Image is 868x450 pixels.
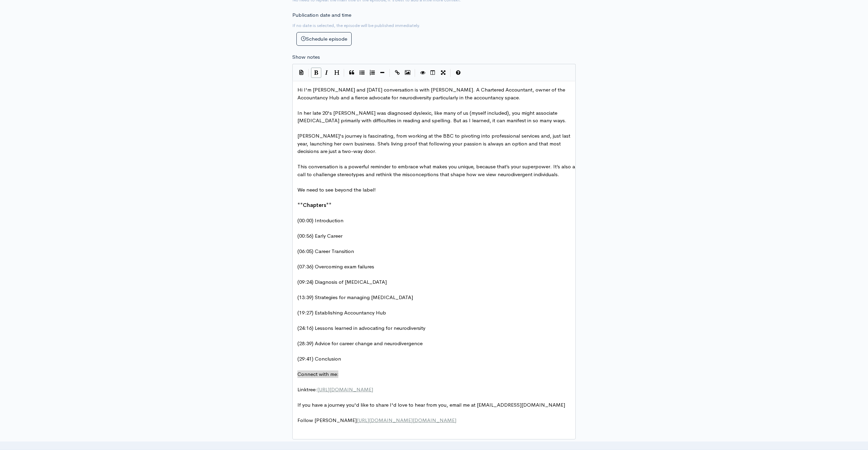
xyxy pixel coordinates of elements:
[297,340,423,347] span: (28:39) Advice for career change and neurodivergence
[297,233,345,239] span: (00:56) Early Career
[377,68,387,78] button: Insert Horizontal Line
[292,11,351,19] label: Publication date and time
[438,68,448,78] button: Toggle Fullscreen
[297,248,354,254] span: (06:05) Career Transition
[292,23,420,28] small: If no date is selected, the episode will be published immediately.
[297,386,373,393] span: Linktree:
[297,110,567,124] span: In her late 20's [PERSON_NAME] was diagnosed dyslexic, like many of us (myself included), you mig...
[297,294,413,300] span: (13:39) Strategies for managing [MEDICAL_DATA]
[296,32,352,46] button: Schedule episode
[428,68,438,78] button: Toggle Side by Side
[357,417,456,423] span: [URL][DOMAIN_NAME][DOMAIN_NAME]
[311,68,321,78] button: Bold
[297,402,565,408] span: If you have a journey you'd like to share I'd love to hear from you, email me at [EMAIL_ADDRESS][...
[392,68,402,78] button: Create Link
[332,68,342,78] button: Heading
[317,386,373,393] span: [URL][DOMAIN_NAME]
[389,69,390,77] i: |
[297,86,567,101] span: Hi I'm [PERSON_NAME] and [DATE] conversation is with [PERSON_NAME]. A Chartered Accountant, owner...
[303,202,326,208] span: Chapters
[357,68,367,78] button: Generic List
[450,69,451,77] i: |
[292,53,320,61] label: Show notes
[297,186,376,193] span: We need to see beyond the label!
[321,68,332,78] button: Italic
[347,68,357,78] button: Quote
[296,67,306,78] button: Insert Show Notes Template
[453,68,463,78] button: Markdown Guide
[297,371,339,377] span: Connect with me:
[297,132,572,154] span: [PERSON_NAME]'s journey is fascinating, from working at the BBC to pivoting into professional ser...
[297,355,341,362] span: (29:41) Conclusion
[402,68,413,78] button: Insert Image
[367,68,377,78] button: Numbered List
[297,163,576,178] span: This conversation is a powerful reminder to embrace what makes you unique, because that’s your su...
[297,263,374,270] span: (07:36) Overcoming exam failures
[297,309,386,316] span: (19:27) Establishing Accountancy Hub
[344,69,344,77] i: |
[297,417,456,423] span: Follow [PERSON_NAME]
[297,325,425,331] span: (24:16) Lessons learned in advocating for neurodiversity
[417,68,428,78] button: Toggle Preview
[297,217,343,224] span: (00:00) Introduction
[415,69,415,77] i: |
[297,279,387,285] span: (09:24) Diagnosis of [MEDICAL_DATA]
